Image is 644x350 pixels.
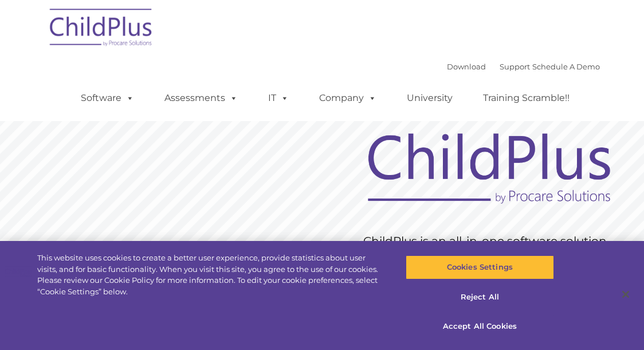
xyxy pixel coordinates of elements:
a: Company [308,87,388,110]
font: | [447,62,600,71]
a: Training Scramble!! [472,87,581,110]
a: Support [500,62,530,71]
rs-layer: ChildPlus is an all-in-one software solution for Head Start, EHS, Migrant, State Pre-K, or other ... [363,234,621,342]
button: Accept All Cookies [406,314,554,339]
button: Cookies Settings [406,255,554,279]
a: Software [69,87,146,110]
a: Download [447,62,486,71]
button: Reject All [406,285,554,309]
div: This website uses cookies to create a better user experience, provide statistics about user visit... [37,252,386,297]
a: University [395,87,464,110]
button: Close [613,282,638,307]
a: IT [257,87,300,110]
img: ChildPlus by Procare Solutions [44,1,159,58]
a: Assessments [153,87,249,110]
a: Schedule A Demo [532,62,600,71]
